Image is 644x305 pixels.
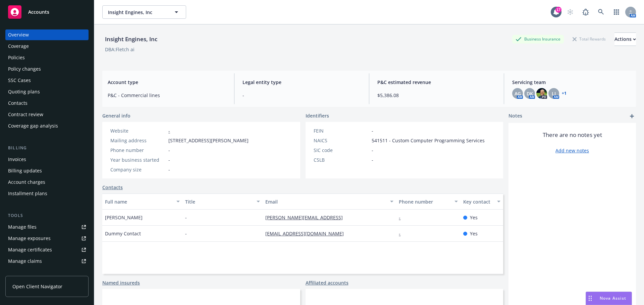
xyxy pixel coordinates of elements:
div: Invoices [8,154,26,165]
a: Quoting plans [5,86,89,97]
a: Search [594,5,608,19]
div: Manage exposures [8,233,51,244]
span: There are no notes yet [543,131,602,139]
div: Contacts [8,98,28,108]
a: add [628,112,636,120]
a: Coverage gap analysis [5,121,89,131]
a: Affiliated accounts [306,279,348,286]
span: DK [527,90,533,97]
a: Switch app [610,5,623,19]
div: Website [110,127,166,134]
button: Key contact [461,194,503,210]
a: Installment plans [5,188,89,199]
span: 541511 - Custom Computer Programming Services [372,137,485,144]
a: Manage claims [5,256,89,266]
div: Manage claims [8,256,42,266]
div: Phone number [399,198,450,205]
div: Insight Engines, Inc [102,35,160,44]
div: Policies [8,52,25,63]
span: Servicing team [512,79,631,86]
img: photo [536,88,547,99]
span: Manage exposures [5,233,89,244]
a: Manage BORs [5,267,89,278]
div: FEIN [314,127,369,134]
a: - [399,214,406,221]
span: LI [552,90,556,97]
span: $5,386.08 [377,92,496,99]
div: Company size [110,166,166,173]
div: DBA: Fletch ai [105,46,135,53]
div: NAICS [314,137,369,144]
a: Billing updates [5,165,89,176]
a: Contacts [5,98,89,108]
span: Yes [470,230,478,237]
div: Key contact [463,198,493,205]
div: Billing [5,145,89,151]
button: Title [182,194,263,210]
div: Mailing address [110,137,166,144]
a: Contacts [102,184,123,191]
span: Yes [470,214,478,221]
span: Insight Engines, Inc [108,9,166,16]
a: - [399,230,406,237]
span: Dummy Contact [105,230,141,237]
span: - [372,156,373,163]
a: [EMAIL_ADDRESS][DOMAIN_NAME] [265,230,349,237]
div: Phone number [110,147,166,154]
button: Insight Engines, Inc [102,5,186,19]
div: Overview [8,29,29,40]
span: Accounts [28,9,49,15]
div: Coverage gap analysis [8,121,58,131]
span: - [168,147,170,154]
a: SSC Cases [5,75,89,86]
div: SSC Cases [8,75,31,86]
a: Overview [5,29,89,40]
div: CSLB [314,156,369,163]
a: +1 [562,91,567,95]
button: Phone number [396,194,460,210]
a: Policy changes [5,64,89,74]
span: P&C estimated revenue [377,79,496,86]
div: Tools [5,212,89,219]
span: - [372,127,373,134]
span: - [168,166,170,173]
div: Account charges [8,177,45,187]
button: Nova Assist [586,292,632,305]
a: Policies [5,52,89,63]
div: Business Insurance [512,35,564,43]
a: Manage files [5,222,89,232]
span: Legal entity type [243,79,361,86]
span: [STREET_ADDRESS][PERSON_NAME] [168,137,249,144]
div: Billing updates [8,165,42,176]
div: 17 [555,7,561,13]
a: Report a Bug [579,5,592,19]
a: Manage certificates [5,244,89,255]
a: Contract review [5,109,89,120]
span: General info [102,112,130,119]
span: Nova Assist [600,295,626,301]
div: Title [185,198,253,205]
a: Named insureds [102,279,140,286]
a: Invoices [5,154,89,165]
span: Notes [508,112,522,120]
a: Start snowing [563,5,577,19]
div: Total Rewards [569,35,609,43]
div: Full name [105,198,172,205]
div: SIC code [314,147,369,154]
span: Open Client Navigator [12,283,62,290]
button: Actions [614,32,636,46]
a: Add new notes [555,147,589,154]
span: Account type [108,79,226,86]
div: Manage certificates [8,244,52,255]
span: - [185,214,187,221]
div: Year business started [110,156,166,163]
div: Manage BORs [8,267,40,278]
a: - [168,128,170,134]
div: Contract review [8,109,43,120]
div: Coverage [8,41,29,52]
a: [PERSON_NAME][EMAIL_ADDRESS] [265,214,348,221]
span: - [185,230,187,237]
div: Quoting plans [8,86,40,97]
span: [PERSON_NAME] [105,214,143,221]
